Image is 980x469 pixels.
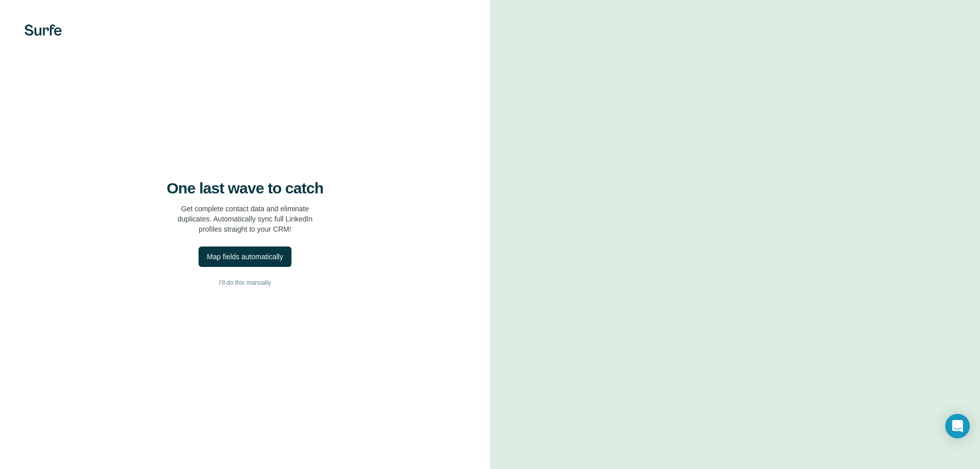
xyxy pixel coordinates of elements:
[178,204,313,234] p: Get complete contact data and eliminate duplicates. Automatically sync full LinkedIn profiles str...
[167,179,324,198] h4: One last wave to catch
[24,24,62,36] img: Surfe's logo
[219,278,271,287] span: I’ll do this manually
[20,275,470,290] button: I’ll do this manually
[207,252,283,262] div: Map fields automatically
[945,414,970,438] div: Open Intercom Messenger
[199,246,291,267] button: Map fields automatically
